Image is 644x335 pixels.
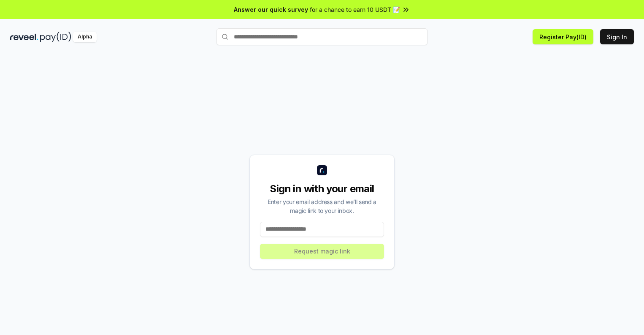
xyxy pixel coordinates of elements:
div: Enter your email address and we’ll send a magic link to your inbox. [260,197,384,215]
span: for a chance to earn 10 USDT 📝 [310,5,400,14]
button: Sign In [600,29,634,44]
button: Register Pay(ID) [533,29,593,44]
div: Alpha [73,32,97,42]
span: Answer our quick survey [234,5,308,14]
img: reveel_dark [10,32,38,42]
img: logo_small [317,165,327,175]
div: Sign in with your email [260,182,384,196]
img: pay_id [40,32,71,42]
